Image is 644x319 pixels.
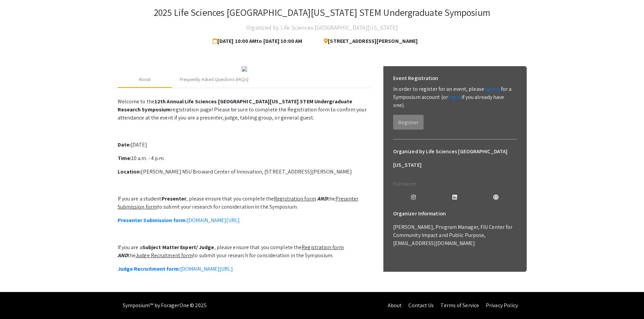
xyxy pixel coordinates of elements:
[118,252,128,259] em: AND
[118,141,371,149] p: [DATE]
[246,21,398,34] h4: Organized by Life Sciences [GEOGRAPHIC_DATA][US_STATE]
[118,154,371,162] p: 10 a.m. - 4 p.m.
[118,141,131,148] strong: Date:
[118,265,233,272] a: Judge Recruitment form:[DOMAIN_NAME][URL]
[440,302,479,309] a: Terms of Service
[123,292,207,319] div: Symposium™ by ForagerOne © 2025
[317,195,327,202] em: AND
[393,145,517,172] h6: Organized by Life Sciences [GEOGRAPHIC_DATA][US_STATE]
[318,34,418,48] span: [STREET_ADDRESS][PERSON_NAME]
[142,244,214,251] strong: Subject Matter Expert/ Judge
[118,155,132,162] strong: Time:
[393,180,517,188] p: Follow on
[408,302,434,309] a: Contact Us
[118,98,353,113] strong: 12th Annual Life Sciences [GEOGRAPHIC_DATA][US_STATE] STEM Undergraduate Research Symposium
[118,168,141,175] strong: Location:
[136,252,193,259] u: Judge Recruitment form
[242,66,247,72] img: 32153a09-f8cb-4114-bf27-cfb6bc84fc69.png
[393,207,517,220] h6: Organizer Information
[393,85,517,109] p: In order to register for an event, please for a Symposium account (or if you already have one).
[118,265,180,272] strong: Judge Recruitment form:
[448,94,461,101] a: log in
[393,115,424,130] button: Register
[484,85,501,92] a: sign up
[180,76,248,83] div: Frequently Asked Questions (FAQs)
[118,98,371,122] p: Welcome to the registration page! Please be sure to complete the Registration form to confirm you...
[5,289,29,314] iframe: Chat
[486,302,518,309] a: Privacy Policy
[393,72,438,85] h6: Event Registration
[388,302,402,309] a: About
[213,34,305,48] span: [DATE] 10:00 AM to [DATE] 10:00 AM
[302,244,344,251] u: Registration form
[139,76,151,83] div: About
[118,217,187,224] strong: Presenter Submission form:
[118,168,371,176] p: [PERSON_NAME] NSU Broward Center of Innovation, [STREET_ADDRESS][PERSON_NAME]
[162,195,187,202] strong: Presenter
[393,223,517,247] p: [PERSON_NAME], Program Manager, FIU Center for Community Impact and Public Purpose, [EMAIL_ADDRES...
[118,217,240,224] a: Presenter Submission form:[DOMAIN_NAME][URL]
[154,7,490,18] h3: 2025 Life Sciences [GEOGRAPHIC_DATA][US_STATE] STEM Undergraduate Symposium
[118,243,371,260] p: If you are a , please ensure that you complete the the to submit your research for consideration ...
[118,195,371,211] p: If you are a student , please ensure that you complete the the to submit your research for consid...
[274,195,316,202] u: Registration form
[118,195,359,210] u: Presenter Submission form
